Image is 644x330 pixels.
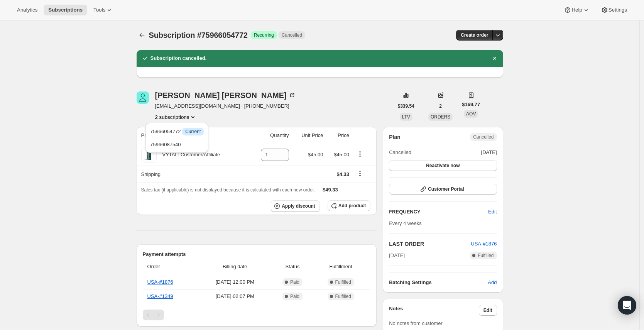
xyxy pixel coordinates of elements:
[389,208,488,216] h2: FREQUENCY
[271,200,320,212] button: Apply discount
[336,171,349,177] span: $4.33
[618,296,636,315] div: Open Intercom Messenger
[155,102,296,110] span: [EMAIL_ADDRESS][DOMAIN_NAME] · [PHONE_NUMBER]
[393,101,419,112] button: $339.54
[48,7,83,13] span: Subscriptions
[461,32,488,38] span: Create order
[334,152,349,157] span: $45.00
[559,5,594,15] button: Help
[389,305,479,316] h3: Notes
[481,149,497,156] span: [DATE]
[150,129,204,134] span: 75966054772
[389,160,497,171] button: Reactivate now
[201,293,269,300] span: [DATE] · 02:07 PM
[335,279,351,285] span: Fulfilled
[17,7,37,13] span: Analytics
[389,220,422,226] span: Every 4 weeks
[141,147,157,162] img: product img
[389,320,443,326] span: No notes from customer
[488,208,497,216] span: Edit
[335,293,351,300] span: Fulfilled
[155,113,197,121] button: Product actions
[354,169,366,178] button: Shipping actions
[462,101,480,108] span: $169.77
[137,127,248,144] th: Product
[473,134,494,140] span: Cancelled
[389,149,411,156] span: Cancelled
[201,278,269,286] span: [DATE] · 12:00 PM
[148,138,206,151] button: 75966087540
[12,5,42,15] button: Analytics
[141,187,315,193] span: Sales tax (if applicable) is not displayed because it is calculated with each new order.
[571,7,582,13] span: Help
[439,103,442,109] span: 2
[389,240,471,248] h2: LAST ORDER
[290,293,299,300] span: Paid
[201,263,269,271] span: Billing date
[483,307,492,313] span: Edit
[354,150,366,158] button: Product actions
[143,250,371,258] h2: Payment attempts
[149,31,248,39] span: Subscription #75966054772
[155,91,296,99] div: [PERSON_NAME] [PERSON_NAME]
[428,186,464,192] span: Customer Portal
[389,184,497,195] button: Customer Portal
[389,133,401,141] h2: Plan
[431,114,450,120] span: ORDERS
[389,252,405,259] span: [DATE]
[137,91,149,104] span: Cheri Perkins
[274,263,311,271] span: Status
[456,30,493,41] button: Create order
[488,279,497,286] span: Add
[148,125,206,137] button: 75966054772 InfoCurrent
[426,162,460,169] span: Reactivate now
[308,152,323,157] span: $45.00
[254,32,274,38] span: Recurring
[483,276,501,289] button: Add
[389,279,488,286] h6: Batching Settings
[282,32,302,38] span: Cancelled
[143,310,371,320] nav: Pagination
[328,200,370,211] button: Add product
[434,101,446,112] button: 2
[483,206,501,218] button: Edit
[147,279,173,285] a: USA-#1876
[596,5,632,15] button: Settings
[93,7,105,13] span: Tools
[471,241,497,247] a: USA-#1876
[479,305,497,316] button: Edit
[398,103,414,109] span: $339.54
[150,142,181,147] span: 75966087540
[248,127,291,144] th: Quantity
[316,263,366,271] span: Fulfillment
[137,30,147,41] button: Subscriptions
[143,258,198,275] th: Order
[150,54,207,62] h2: Subscription cancelled.
[471,240,497,248] button: USA-#1876
[89,5,118,15] button: Tools
[489,53,500,64] button: Dismiss notification
[282,203,315,209] span: Apply discount
[478,252,494,259] span: Fulfilled
[185,129,201,135] span: Current
[609,7,627,13] span: Settings
[291,127,326,144] th: Unit Price
[466,111,476,117] span: AOV
[326,127,352,144] th: Price
[338,203,366,209] span: Add product
[323,187,338,193] span: $49.33
[137,166,248,183] th: Shipping
[402,114,410,120] span: LTV
[290,279,299,285] span: Paid
[44,5,87,15] button: Subscriptions
[147,293,173,299] a: USA-#1349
